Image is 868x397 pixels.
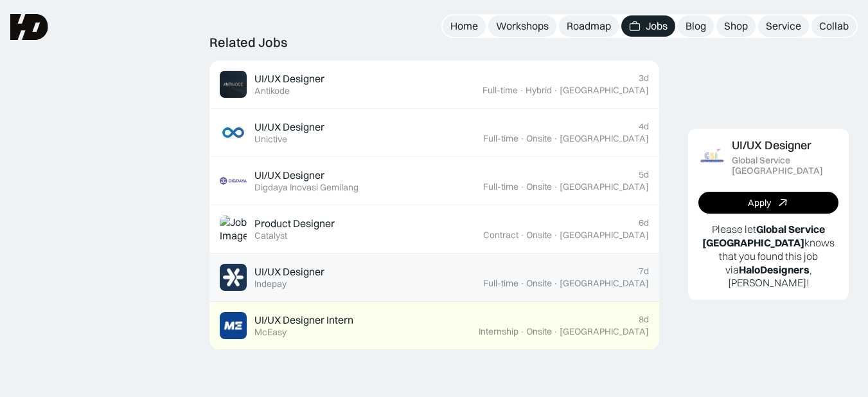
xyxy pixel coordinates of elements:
div: 4d [639,121,649,132]
div: UI/UX Designer [732,139,811,152]
div: Apply [748,198,771,208]
div: Blog [686,19,706,33]
div: · [520,278,525,289]
div: UI/UX Designer [254,72,324,86]
div: Internship [479,326,518,337]
div: Full-time [483,133,518,144]
img: Job Image [220,71,247,98]
div: UI/UX Designer [254,120,324,134]
div: Onsite [526,230,552,241]
div: [GEOGRAPHIC_DATA] [560,181,649,192]
div: [GEOGRAPHIC_DATA] [560,326,649,337]
div: Hybrid [526,85,552,96]
a: Job ImageUI/UX DesignerUnictive4dFull-time·Onsite·[GEOGRAPHIC_DATA] [209,109,659,157]
div: Onsite [526,133,552,144]
img: Job Image [220,216,247,243]
div: · [519,85,524,96]
img: Job Image [220,167,247,194]
div: · [553,230,558,241]
a: Blog [678,15,714,37]
div: · [553,181,558,192]
div: 8d [639,314,649,325]
div: Onsite [526,326,552,337]
div: · [520,326,525,337]
b: Global Service [GEOGRAPHIC_DATA] [702,223,825,249]
div: Onsite [526,278,552,289]
div: Catalyst [254,230,287,241]
a: Job ImageUI/UX Designer InternMcEasy8dInternship·Onsite·[GEOGRAPHIC_DATA] [209,302,659,350]
div: 3d [639,73,649,84]
a: Home [443,15,486,37]
div: · [553,85,558,96]
div: Indepay [254,279,287,290]
div: Roadmap [567,19,611,33]
div: Home [450,19,478,33]
div: Full-time [483,181,518,192]
a: Workshops [488,15,556,37]
div: · [553,278,558,289]
img: Job Image [220,119,247,146]
div: Global Service [GEOGRAPHIC_DATA] [732,155,838,177]
div: · [520,181,525,192]
div: Jobs [646,19,668,33]
a: Jobs [621,15,675,37]
a: Service [758,15,809,37]
div: Full-time [483,85,518,96]
div: Product Designer [254,217,335,230]
img: Job Image [220,264,247,291]
div: Collab [819,19,849,33]
div: [GEOGRAPHIC_DATA] [560,230,649,241]
div: · [520,230,525,241]
a: Job ImageUI/UX DesignerDigdaya Inovasi Gemilang5dFull-time·Onsite·[GEOGRAPHIC_DATA] [209,157,659,205]
div: UI/UX Designer [254,169,324,182]
img: Job Image [698,144,725,171]
div: Onsite [526,181,552,192]
p: Please let knows that you found this job via , [PERSON_NAME]! [698,223,838,290]
a: Job ImageUI/UX DesignerIndepay7dFull-time·Onsite·[GEOGRAPHIC_DATA] [209,254,659,302]
div: Workshops [496,19,549,33]
div: Service [766,19,801,33]
div: [GEOGRAPHIC_DATA] [560,278,649,289]
div: 5d [639,169,649,180]
img: Job Image [220,312,247,339]
div: 6d [639,217,649,228]
div: · [553,133,558,144]
a: Apply [698,192,838,214]
div: Unictive [254,134,287,145]
div: Full-time [483,278,518,289]
div: UI/UX Designer Intern [254,313,353,327]
div: Shop [724,19,748,33]
div: · [553,326,558,337]
div: Digdaya Inovasi Gemilang [254,182,359,193]
a: Roadmap [559,15,619,37]
div: · [520,133,525,144]
div: 7d [639,266,649,277]
div: Contract [483,230,518,241]
a: Shop [716,15,756,37]
div: Antikode [254,86,290,97]
div: UI/UX Designer [254,265,324,279]
div: [GEOGRAPHIC_DATA] [560,85,649,96]
b: HaloDesigners [739,263,810,276]
div: [GEOGRAPHIC_DATA] [560,133,649,144]
a: Job ImageProduct DesignerCatalyst6dContract·Onsite·[GEOGRAPHIC_DATA] [209,205,659,254]
a: Job ImageUI/UX DesignerAntikode3dFull-time·Hybrid·[GEOGRAPHIC_DATA] [209,60,659,109]
a: Collab [811,15,856,37]
div: McEasy [254,327,287,338]
div: Related Jobs [209,35,287,50]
